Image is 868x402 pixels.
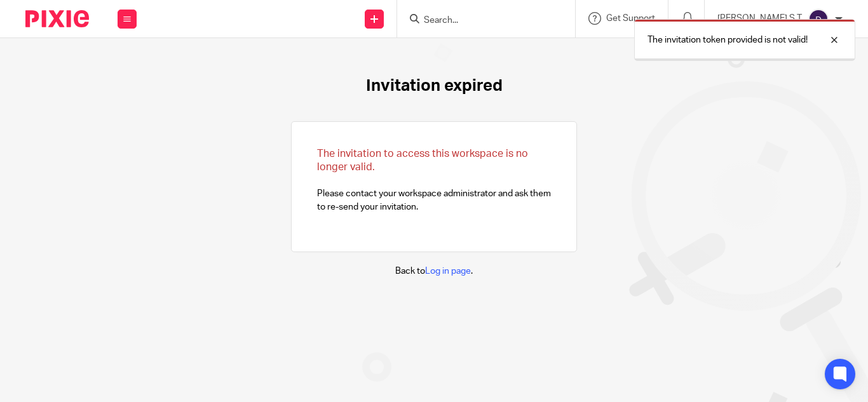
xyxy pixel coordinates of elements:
[648,34,808,46] p: The invitation token provided is not valid!
[423,15,537,27] input: Search
[366,76,503,96] h1: Invitation expired
[395,265,473,278] p: Back to .
[425,267,471,276] a: Log in page
[25,10,89,27] img: Pixie
[808,9,829,29] img: svg%3E
[317,147,551,213] p: Please contact your workspace administrator and ask them to re-send your invitation.
[317,149,528,172] span: The invitation to access this workspace is no longer valid.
